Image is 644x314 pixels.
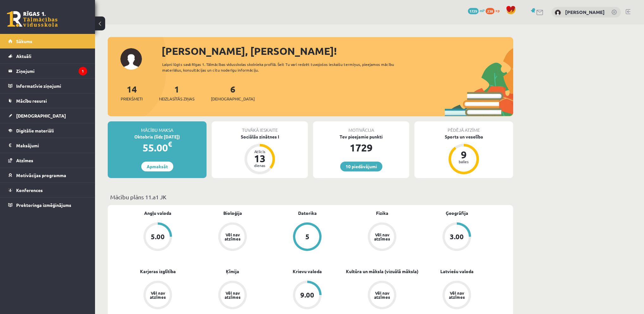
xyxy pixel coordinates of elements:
a: 3.00 [419,222,494,252]
a: Angļu valoda [144,210,171,216]
a: Vēl nav atzīmes [345,222,419,252]
div: Tev pieejamie punkti [313,133,409,140]
span: Neizlasītās ziņas [159,96,194,102]
span: mP [480,8,485,13]
span: [DEMOGRAPHIC_DATA] [16,113,66,119]
span: Atzīmes [16,157,33,163]
legend: Informatīvie ziņojumi [16,79,87,93]
div: Atlicis [250,150,269,153]
div: 3.00 [450,233,464,240]
a: Konferences [8,183,87,197]
div: Motivācija [313,121,409,133]
span: Proktoringa izmēģinājums [16,202,71,208]
span: € [168,139,172,149]
a: Ģeogrāfija [446,210,468,216]
div: Sports un veselība [414,133,513,140]
a: Digitālie materiāli [8,123,87,138]
div: Sociālās zinātnes I [212,133,308,140]
span: Aktuāli [16,53,31,59]
a: Sākums [8,34,87,48]
img: Viktorija Bērziņa [555,10,561,16]
div: 5.00 [151,233,165,240]
a: 5 [270,222,345,252]
a: Kultūra un māksla (vizuālā māksla) [346,268,418,275]
a: Informatīvie ziņojumi [8,79,87,93]
div: 5 [305,233,309,240]
div: dienas [250,163,269,167]
a: Vēl nav atzīmes [419,281,494,311]
div: Oktobris (līdz [DATE]) [108,133,207,140]
a: Vēl nav atzīmes [195,281,270,311]
a: 1Neizlasītās ziņas [159,83,194,102]
a: 5.00 [120,222,195,252]
i: 1 [79,67,87,75]
span: Mācību resursi [16,98,47,104]
legend: Ziņojumi [16,64,87,78]
div: Vēl nav atzīmes [149,291,167,299]
a: [DEMOGRAPHIC_DATA] [8,108,87,123]
a: Aktuāli [8,49,87,63]
span: Motivācijas programma [16,172,66,178]
span: xp [495,8,500,13]
a: Bioloģija [223,210,242,216]
span: Digitālie materiāli [16,128,54,133]
div: 9.00 [300,292,314,298]
a: Vēl nav atzīmes [345,281,419,311]
a: 9.00 [270,281,345,311]
a: 14Priekšmeti [121,83,143,102]
a: 238 xp [486,8,503,13]
div: [PERSON_NAME], [PERSON_NAME]! [162,43,513,59]
a: [PERSON_NAME] [565,9,605,15]
span: Konferences [16,187,43,193]
a: Sports un veselība 9 balles [414,133,513,175]
a: 10 piedāvājumi [340,162,382,171]
a: Motivācijas programma [8,168,87,183]
a: Vēl nav atzīmes [195,222,270,252]
span: 1729 [468,8,479,14]
a: Ķīmija [226,268,239,275]
a: Mācību resursi [8,93,87,108]
a: Maksājumi [8,138,87,153]
a: Latviešu valoda [440,268,474,275]
a: Proktoringa izmēģinājums [8,198,87,212]
a: Ziņojumi1 [8,64,87,78]
span: [DEMOGRAPHIC_DATA] [211,96,255,102]
a: Krievu valoda [293,268,322,275]
div: balles [454,160,473,163]
a: 1729 mP [468,8,485,13]
a: 6[DEMOGRAPHIC_DATA] [211,83,255,102]
p: Mācību plāns 11.a1 JK [110,193,511,201]
div: 55.00 [108,140,207,155]
span: Priekšmeti [121,96,143,102]
a: Apmaksāt [141,162,173,171]
a: Fizika [376,210,388,216]
div: Vēl nav atzīmes [373,291,391,299]
div: 9 [454,150,473,160]
div: Vēl nav atzīmes [224,233,241,241]
div: Pēdējā atzīme [414,121,513,133]
div: Laipni lūgts savā Rīgas 1. Tālmācības vidusskolas skolnieka profilā. Šeit Tu vari redzēt tuvojošo... [162,61,405,73]
span: Sākums [16,38,32,44]
div: 13 [250,153,269,163]
div: Mācību maksa [108,121,207,133]
div: Vēl nav atzīmes [373,233,391,241]
div: Vēl nav atzīmes [448,291,466,299]
a: Karjeras izglītība [140,268,176,275]
div: Tuvākā ieskaite [212,121,308,133]
a: Atzīmes [8,153,87,168]
a: Vēl nav atzīmes [120,281,195,311]
legend: Maksājumi [16,138,87,153]
span: 238 [486,8,494,14]
div: 1729 [313,140,409,155]
div: Vēl nav atzīmes [224,291,241,299]
a: Sociālās zinātnes I Atlicis 13 dienas [212,133,308,175]
a: Datorika [298,210,317,216]
a: Rīgas 1. Tālmācības vidusskola [7,11,58,27]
